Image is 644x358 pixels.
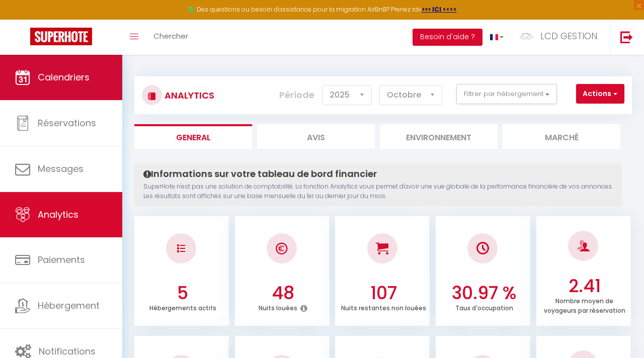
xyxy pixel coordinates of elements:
p: Nuits louées [259,302,297,312]
h3: 48 [239,283,327,304]
span: Calendriers [38,71,90,83]
h3: 2.41 [541,276,628,297]
p: Nuits restantes non louées [341,302,426,312]
h3: Analytics [162,84,214,107]
span: Réservations [38,117,96,129]
span: Analytics [38,208,78,221]
img: Super Booking [30,28,92,45]
span: Notifications [39,345,96,357]
a: ... LCD GESTION [511,20,610,55]
h3: 30.97 % [440,283,528,304]
a: Chercher [146,20,196,55]
label: Période [279,84,314,106]
img: NO IMAGE [177,244,185,252]
li: Avis [257,124,375,149]
button: Filtrer par hébergement [456,84,557,104]
li: General [134,124,252,149]
img: logout [620,31,633,43]
li: Marché [503,124,620,149]
a: >>> ICI <<<< [422,5,457,14]
button: Besoin d'aide ? [413,29,482,46]
span: Hébergement [38,299,100,312]
h4: Informations sur votre tableau de bord financier [143,168,613,180]
img: ... [519,29,534,44]
p: SuperHote n'est pas une solution de comptabilité. La fonction Analytics vous permet d'avoir une v... [143,182,613,201]
p: Taux d'occupation [455,302,513,312]
h3: 107 [340,283,428,304]
p: Nombre moyen de voyageurs par réservation [544,295,625,315]
h3: 5 [139,283,226,304]
span: LCD GESTION [540,30,597,42]
span: Messages [38,162,84,175]
span: Chercher [153,31,188,41]
p: Hébergements actifs [149,302,216,312]
li: Environnement [380,124,498,149]
button: Actions [576,84,624,104]
span: Paiements [38,253,85,266]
